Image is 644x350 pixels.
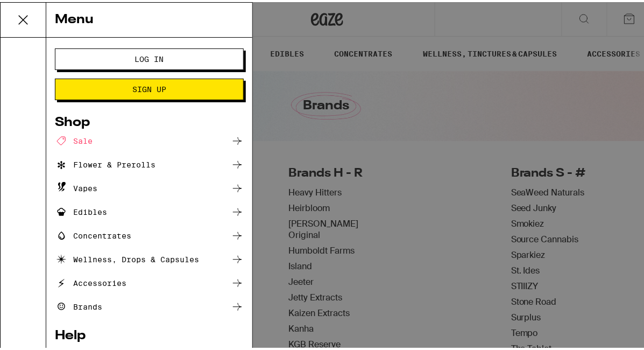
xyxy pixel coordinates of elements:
[46,1,252,36] div: Menu
[55,298,102,311] div: Brands
[55,83,244,92] a: Sign Up
[55,227,244,240] a: Concentrates
[135,53,164,61] span: Log In
[6,8,77,16] span: Hi. Need any help?
[55,156,244,169] a: Flower & Prerolls
[55,327,244,340] a: Help
[55,251,199,264] div: Wellness, Drops & Capsules
[55,227,131,240] div: Concentrates
[55,251,244,264] a: Wellness, Drops & Capsules
[55,114,244,127] a: Shop
[55,204,107,216] div: Edibles
[55,156,155,169] div: Flower & Prerolls
[55,275,244,288] a: Accessories
[55,76,244,98] button: Sign Up
[55,275,126,288] div: Accessories
[55,298,244,311] a: Brands
[55,180,244,193] a: Vapes
[55,132,244,145] a: Sale
[55,204,244,216] a: Edibles
[55,132,93,145] div: Sale
[55,53,244,61] a: Log In
[132,83,166,91] span: Sign Up
[55,180,97,193] div: Vapes
[55,46,244,68] button: Log In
